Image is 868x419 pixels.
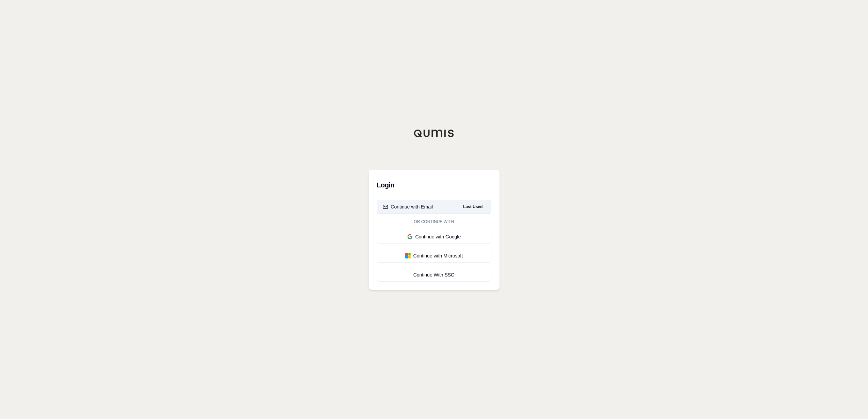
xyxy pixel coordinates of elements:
div: Continue with Microsoft [383,252,486,259]
button: Continue with Google [377,230,491,244]
button: Continue with Microsoft [377,249,491,263]
h3: Login [377,178,491,192]
span: Last Used [460,203,485,211]
div: Continue with Google [383,233,486,240]
button: Continue with EmailLast Used [377,200,491,214]
div: Continue with Email [383,203,433,210]
div: Continue With SSO [383,271,486,278]
img: Qumis [414,129,455,137]
span: Or continue with [411,219,457,224]
a: Continue With SSO [377,268,491,282]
